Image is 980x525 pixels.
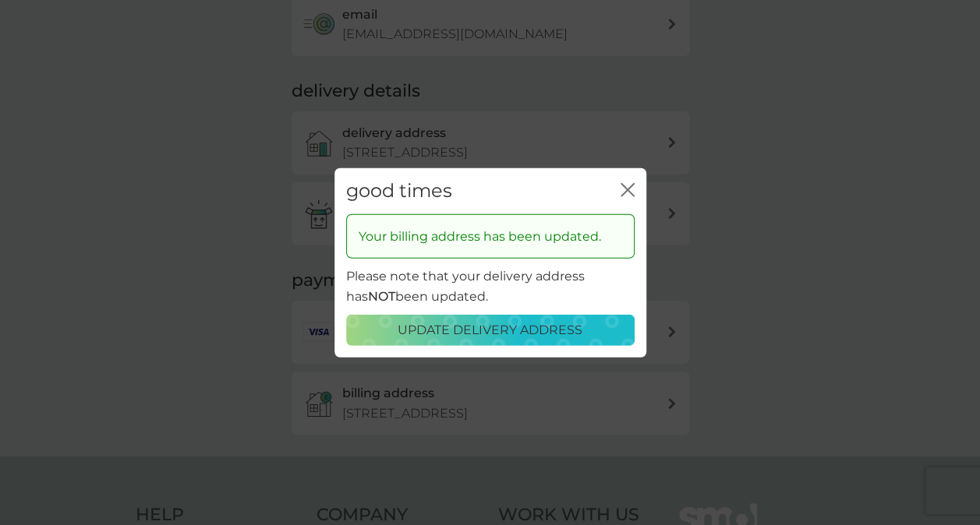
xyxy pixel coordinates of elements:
[621,183,635,199] button: close
[346,314,635,345] button: update delivery address
[398,319,582,340] p: update delivery address
[368,289,395,304] strong: NOT
[346,269,585,304] span: Please note that your delivery address has been updated.
[346,180,452,203] h2: good times
[359,229,601,244] span: Your billing address has been updated.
